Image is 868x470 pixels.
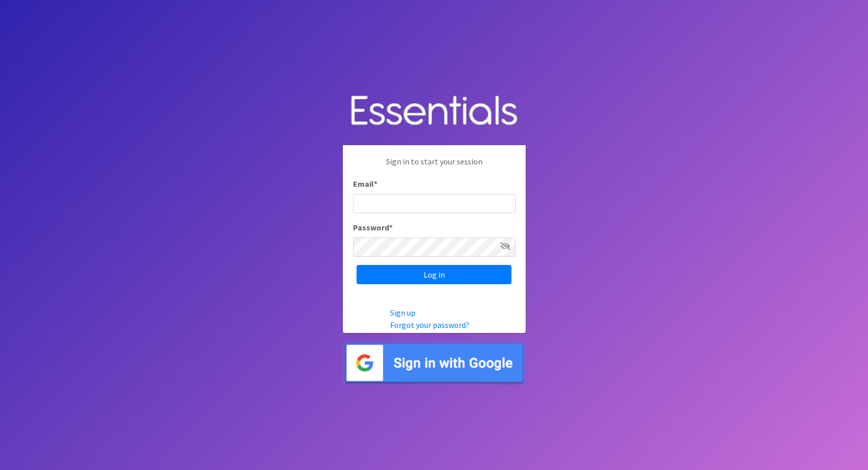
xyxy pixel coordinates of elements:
input: Log in [357,265,511,284]
img: Sign in with Google [343,341,526,385]
img: Human Essentials [343,85,526,138]
a: Sign up [390,308,415,318]
abbr: required [374,179,377,189]
abbr: required [389,222,393,232]
a: Forgot your password? [390,320,469,330]
label: Email [353,178,377,190]
label: Password [353,221,393,233]
p: Sign in to start your session [353,155,516,178]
